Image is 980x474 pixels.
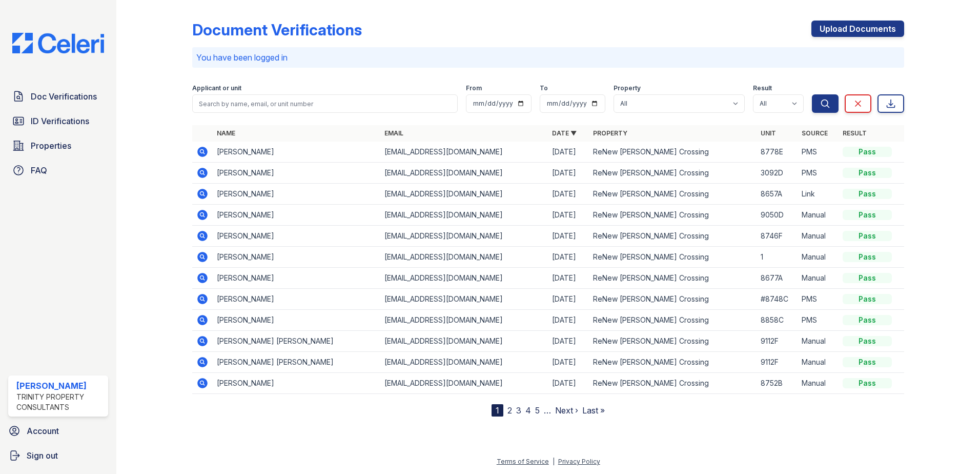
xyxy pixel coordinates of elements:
td: 3092D [757,163,798,184]
td: [EMAIL_ADDRESS][DOMAIN_NAME] [380,142,548,163]
td: ReNew [PERSON_NAME] Crossing [589,373,757,394]
td: [EMAIL_ADDRESS][DOMAIN_NAME] [380,310,548,331]
a: ID Verifications [8,111,108,131]
td: [EMAIL_ADDRESS][DOMAIN_NAME] [380,184,548,205]
td: [DATE] [548,289,589,310]
td: ReNew [PERSON_NAME] Crossing [589,163,757,184]
td: [DATE] [548,163,589,184]
td: PMS [798,310,839,331]
a: Property [593,129,627,137]
td: 8746F [757,226,798,247]
span: Account [27,425,59,437]
div: Pass [843,315,892,325]
td: PMS [798,163,839,184]
td: [DATE] [548,352,589,373]
td: Manual [798,352,839,373]
td: PMS [798,142,839,163]
td: ReNew [PERSON_NAME] Crossing [589,310,757,331]
div: Pass [843,336,892,346]
div: Pass [843,294,892,304]
td: ReNew [PERSON_NAME] Crossing [589,184,757,205]
td: 8858C [757,310,798,331]
input: Search by name, email, or unit number [192,94,458,113]
td: ReNew [PERSON_NAME] Crossing [589,205,757,226]
button: Sign out [4,445,112,466]
td: [EMAIL_ADDRESS][DOMAIN_NAME] [380,268,548,289]
a: Next › [555,405,578,416]
td: [PERSON_NAME] [213,268,380,289]
a: Upload Documents [811,21,904,37]
div: Pass [843,231,892,241]
span: ID Verifications [31,115,89,127]
div: | [553,458,555,465]
td: ReNew [PERSON_NAME] Crossing [589,247,757,268]
a: Last » [582,405,605,416]
td: 1 [757,247,798,268]
td: [DATE] [548,268,589,289]
td: [DATE] [548,373,589,394]
td: 8752B [757,373,798,394]
td: [DATE] [548,226,589,247]
span: Properties [31,140,71,152]
td: [EMAIL_ADDRESS][DOMAIN_NAME] [380,289,548,310]
td: ReNew [PERSON_NAME] Crossing [589,226,757,247]
td: [DATE] [548,331,589,352]
td: [PERSON_NAME] [213,205,380,226]
span: … [544,404,551,417]
div: Pass [843,210,892,220]
td: [DATE] [548,142,589,163]
a: 2 [507,405,512,416]
img: CE_Logo_Blue-a8612792a0a2168367f1c8372b55b34899dd931a85d93a1a3d3e32e68fde9ad4.png [4,33,112,53]
td: Manual [798,247,839,268]
div: Pass [843,189,892,199]
span: Doc Verifications [31,90,97,103]
a: Source [802,129,828,137]
td: [PERSON_NAME] [213,163,380,184]
a: Doc Verifications [8,86,108,107]
td: ReNew [PERSON_NAME] Crossing [589,268,757,289]
td: [DATE] [548,310,589,331]
a: Account [4,421,112,441]
span: FAQ [31,164,47,176]
div: Pass [843,378,892,388]
td: 8677A [757,268,798,289]
td: ReNew [PERSON_NAME] Crossing [589,352,757,373]
div: [PERSON_NAME] [16,380,104,392]
label: To [540,84,548,92]
td: [EMAIL_ADDRESS][DOMAIN_NAME] [380,352,548,373]
td: ReNew [PERSON_NAME] Crossing [589,142,757,163]
div: Pass [843,168,892,178]
div: Pass [843,357,892,367]
td: [PERSON_NAME] [PERSON_NAME] [213,352,380,373]
td: Manual [798,331,839,352]
label: From [466,84,482,92]
label: Property [614,84,641,92]
a: 4 [525,405,531,416]
p: You have been logged in [196,51,900,64]
td: ReNew [PERSON_NAME] Crossing [589,331,757,352]
a: Date ▼ [552,129,577,137]
td: 9112F [757,331,798,352]
td: Manual [798,268,839,289]
span: Sign out [27,449,58,462]
td: 8778E [757,142,798,163]
div: Pass [843,147,892,157]
a: FAQ [8,160,108,181]
td: [DATE] [548,205,589,226]
td: Link [798,184,839,205]
td: #8748C [757,289,798,310]
a: 3 [516,405,521,416]
td: Manual [798,226,839,247]
a: Terms of Service [497,458,549,465]
td: [DATE] [548,247,589,268]
a: Result [843,129,867,137]
td: [PERSON_NAME] [213,226,380,247]
td: PMS [798,289,839,310]
td: [PERSON_NAME] [213,142,380,163]
label: Result [753,84,772,92]
a: 5 [535,405,540,416]
div: Document Verifications [192,21,362,39]
td: [EMAIL_ADDRESS][DOMAIN_NAME] [380,205,548,226]
div: Pass [843,252,892,262]
td: [EMAIL_ADDRESS][DOMAIN_NAME] [380,226,548,247]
